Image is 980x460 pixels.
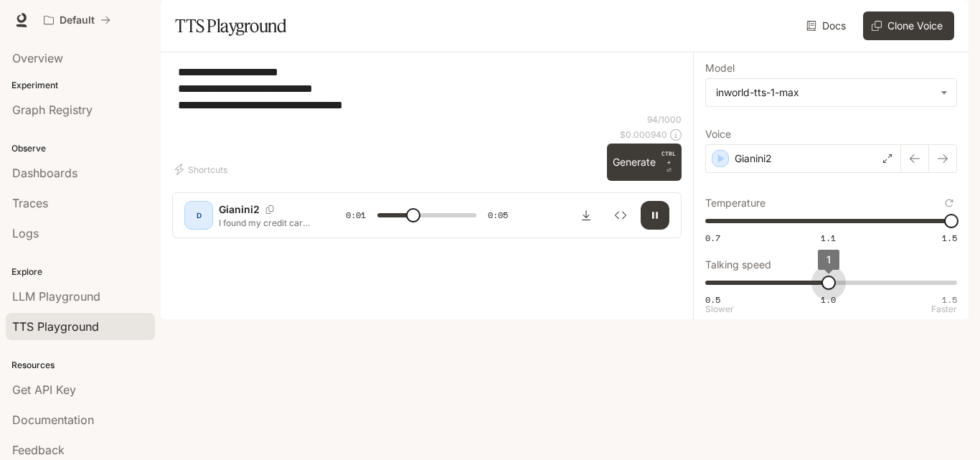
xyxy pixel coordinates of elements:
button: Reset to default [941,195,957,211]
p: Slower [705,305,734,314]
p: Default [60,14,95,27]
span: 0:01 [346,208,366,222]
h1: TTS Playground [175,11,286,40]
button: Download audio [572,201,600,230]
span: 1.1 [821,232,836,244]
button: All workspaces [37,6,117,34]
div: inworld-tts-1-max [716,85,933,100]
span: 0.7 [705,232,720,244]
a: Docs [804,11,852,40]
span: 1 [826,253,831,266]
p: Temperature [705,198,765,208]
p: $ 0.000940 [620,128,667,141]
button: Clone Voice [863,11,954,40]
p: 94 / 1000 [647,113,682,126]
span: 0:05 [488,208,508,222]
span: 0.5 [705,294,720,306]
button: Inspect [606,201,635,230]
span: 1.5 [942,294,957,306]
p: Talking speed [705,260,771,270]
span: 1.5 [942,232,957,244]
p: Faster [931,305,957,314]
p: Voice [705,129,731,139]
p: Gianini2 [219,202,260,217]
p: ⏎ [661,149,676,175]
div: D [187,204,210,227]
span: 1.0 [821,294,836,306]
p: Model [705,63,735,73]
button: Copy Voice ID [260,205,280,214]
div: inworld-tts-1-max [706,79,956,106]
button: Shortcuts [172,158,233,181]
button: GenerateCTRL +⏎ [607,144,682,181]
p: CTRL + [661,149,676,166]
p: I found my credit card! i'm not sure if It works though You might have to swipe it 10 times??? [219,217,311,229]
p: Gianini2 [735,151,772,166]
